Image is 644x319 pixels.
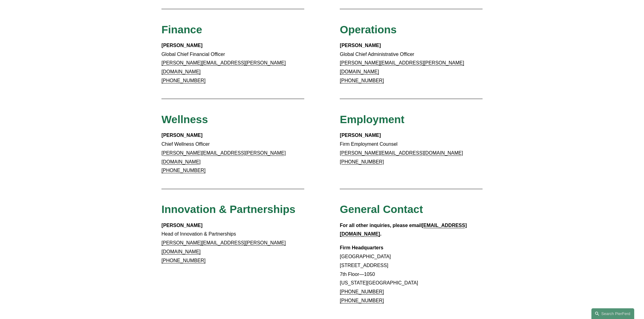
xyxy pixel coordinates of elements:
strong: [PERSON_NAME] [340,43,381,48]
p: [GEOGRAPHIC_DATA] [STREET_ADDRESS] 7th Floor—1050 [US_STATE][GEOGRAPHIC_DATA] [340,244,483,305]
a: [EMAIL_ADDRESS][DOMAIN_NAME] [340,223,467,237]
a: [PHONE_NUMBER] [161,258,205,263]
span: Finance [161,24,202,35]
a: [PERSON_NAME][EMAIL_ADDRESS][PERSON_NAME][DOMAIN_NAME] [161,60,286,74]
strong: [PERSON_NAME] [161,133,202,138]
span: Wellness [161,113,208,125]
strong: For all other inquiries, please email [340,223,422,228]
strong: [PERSON_NAME] [161,43,202,48]
strong: . [380,231,381,237]
a: [PHONE_NUMBER] [340,159,384,164]
a: Search this site [591,308,634,319]
a: [PERSON_NAME][EMAIL_ADDRESS][DOMAIN_NAME] [340,150,463,156]
a: [PHONE_NUMBER] [161,78,205,83]
p: Global Chief Financial Officer [161,41,304,85]
a: [PERSON_NAME][EMAIL_ADDRESS][PERSON_NAME][DOMAIN_NAME] [340,60,464,74]
span: General Contact [340,203,423,215]
p: Head of Innovation & Partnerships [161,221,304,265]
strong: [PERSON_NAME] [161,223,202,228]
strong: [PERSON_NAME] [340,133,381,138]
a: [PHONE_NUMBER] [340,289,384,294]
strong: Firm Headquarters [340,245,383,250]
a: [PERSON_NAME][EMAIL_ADDRESS][PERSON_NAME][DOMAIN_NAME] [161,150,286,164]
span: Operations [340,24,397,35]
span: Employment [340,113,404,125]
a: [PERSON_NAME][EMAIL_ADDRESS][PERSON_NAME][DOMAIN_NAME] [161,240,286,254]
span: Innovation & Partnerships [161,203,295,215]
p: Chief Wellness Officer [161,131,304,175]
p: Firm Employment Counsel [340,131,483,166]
p: Global Chief Administrative Officer [340,41,483,85]
a: [PHONE_NUMBER] [340,298,384,303]
a: [PHONE_NUMBER] [340,78,384,83]
a: [PHONE_NUMBER] [161,168,205,173]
